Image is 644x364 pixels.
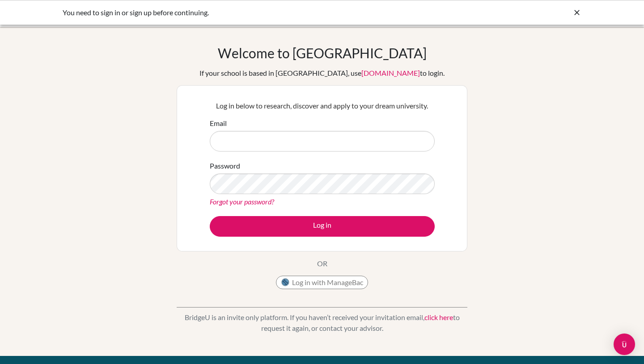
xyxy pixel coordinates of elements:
a: click here [424,313,453,321]
p: OR [317,258,327,269]
a: [DOMAIN_NAME] [361,69,420,77]
h1: Welcome to [GEOGRAPHIC_DATA] [218,45,427,61]
p: Log in below to research, discover and apply to your dream university. [210,100,435,111]
a: Forgot your password? [210,197,274,206]
button: Log in [210,216,435,237]
p: BridgeU is an invite only platform. If you haven’t received your invitation email, to request it ... [177,312,467,334]
div: Open Intercom Messenger [614,334,635,355]
label: Email [210,118,227,129]
div: If your school is based in [GEOGRAPHIC_DATA], use to login. [199,68,445,78]
div: You need to sign in or sign up before continuing. [63,7,447,18]
button: Log in with ManageBac [276,276,368,289]
label: Password [210,160,240,171]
